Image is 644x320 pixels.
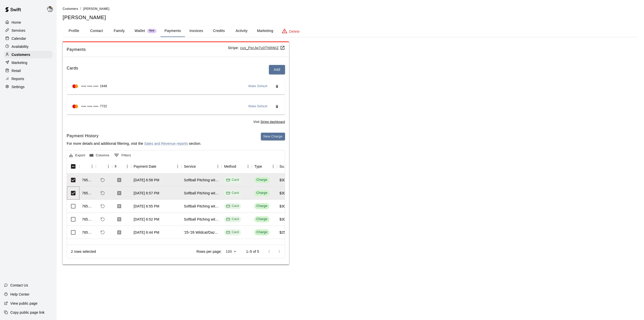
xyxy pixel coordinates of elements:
[273,102,281,111] button: Remove
[82,217,93,222] div: 765264
[67,133,201,139] h6: Payment History
[256,177,267,182] div: Charge
[98,163,105,170] button: Sort
[4,19,53,26] a: Home
[115,202,124,211] button: Download Receipt
[47,6,53,12] img: Justin Dunning
[222,159,252,173] div: Method
[63,25,638,37] div: basic tabs example
[79,159,96,173] div: Id
[279,177,291,183] div: $30.00
[273,82,281,90] button: Remove
[46,4,57,14] div: Justin Dunning
[252,159,277,173] div: Type
[240,46,285,50] a: cus_PprJw7u0TN9WjZ
[135,28,145,33] p: Wallet
[10,301,37,306] p: View public page
[144,141,188,146] a: Sales and Revenue reports
[4,35,53,42] a: Calendar
[247,82,270,90] button: Make Default
[4,83,53,91] a: Settings
[98,215,107,224] span: Refund payment
[112,159,131,173] div: Receipt
[269,65,285,74] button: Add
[147,29,156,32] span: New
[224,248,238,255] div: 100
[253,25,277,37] button: Marketing
[184,177,219,183] div: Softball Pitching with Ally
[12,60,27,65] p: Marketing
[4,67,53,75] a: Retail
[244,163,252,170] button: Menu
[224,159,236,173] div: Method
[236,163,243,170] button: Sort
[115,175,124,185] button: Download Receipt
[181,159,222,173] div: Service
[134,204,159,209] div: Aug 19, 2025, 6:55 PM
[12,84,25,89] p: Settings
[12,68,21,73] p: Retail
[71,84,80,89] img: Credit card brand logo
[196,249,222,254] p: Rows per page:
[71,249,96,254] div: 2 rows selected
[67,46,228,53] span: Payments
[116,163,124,170] button: Sort
[67,141,201,146] p: For more details and additional filtering, visit the section.
[184,159,196,173] div: Service
[260,120,285,124] u: Stripe dashboard
[12,28,25,33] p: Services
[115,215,124,224] button: Download Receipt
[82,191,93,196] div: 765284
[98,202,107,210] span: Refund payment
[184,230,219,235] div: '25-'26 Wildcat/Dazzlers Membership
[89,152,111,159] button: Select columns
[4,43,53,50] div: Availability
[184,204,219,209] div: Softball Pitching with Ally
[184,217,219,222] div: Softball Pitching with Ally
[279,191,291,196] div: $30.00
[82,177,93,183] div: 765290
[115,189,124,198] button: Download Receipt
[4,59,53,66] a: Marketing
[63,7,78,11] a: Customers
[279,159,288,173] div: Subtotal
[82,204,93,209] div: 765278
[12,44,29,49] p: Availability
[131,159,181,173] div: Payment Date
[230,25,253,37] button: Activity
[98,189,107,197] span: Refund payment
[256,217,267,222] div: Charge
[63,7,78,11] span: Customers
[134,230,159,235] div: Aug 19, 2025, 6:44 PM
[63,14,638,21] h5: [PERSON_NAME]
[134,177,159,183] div: Aug 19, 2025, 6:58 PM
[249,84,268,89] span: Make Default
[68,152,87,159] button: Export
[10,310,45,315] p: Copy public page link
[185,25,208,37] button: Invoices
[12,52,30,57] p: Customers
[98,176,107,184] span: Refund payment
[115,228,124,237] button: Download Receipt
[184,191,219,196] div: Softball Pitching with Ally
[256,230,267,235] div: Charge
[289,29,300,34] p: Delete
[4,27,53,34] a: Services
[100,84,107,89] span: 1648
[83,7,109,11] span: [PERSON_NAME]
[98,228,107,237] span: Refund payment
[63,6,638,12] nav: breadcrumb
[4,51,53,58] a: Customers
[115,159,116,173] div: Receipt
[256,204,267,208] div: Charge
[279,217,291,222] div: $30.00
[108,25,131,37] button: Family
[82,230,93,235] div: 765241
[134,191,159,196] div: Aug 19, 2025, 6:57 PM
